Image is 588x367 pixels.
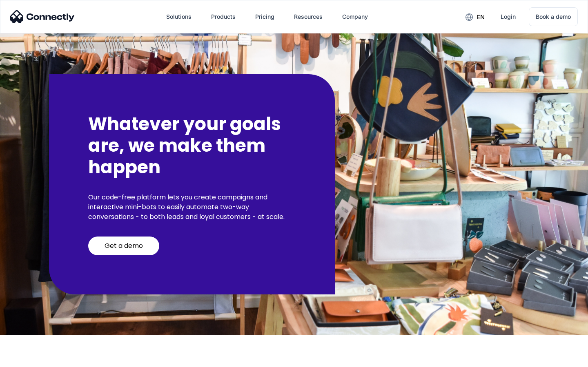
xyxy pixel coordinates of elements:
[294,11,323,22] div: Resources
[342,11,368,22] div: Company
[16,353,49,364] ul: Language list
[105,242,143,250] div: Get a demo
[255,11,274,22] div: Pricing
[160,7,198,27] div: Solutions
[287,7,329,27] div: Resources
[494,7,522,27] a: Login
[336,7,374,27] div: Company
[205,7,242,27] div: Products
[249,7,281,27] a: Pricing
[88,192,296,222] p: Our code-free platform lets you create campaigns and interactive mini-bots to easily automate two...
[529,7,578,26] a: Book a demo
[10,10,75,23] img: Connectly Logo
[166,11,192,22] div: Solutions
[88,113,296,178] h2: Whatever your goals are, we make them happen
[477,11,485,23] div: en
[211,11,236,22] div: Products
[8,353,49,364] aside: Language selected: English
[459,11,491,23] div: en
[88,237,159,255] a: Get a demo
[501,11,516,22] div: Login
